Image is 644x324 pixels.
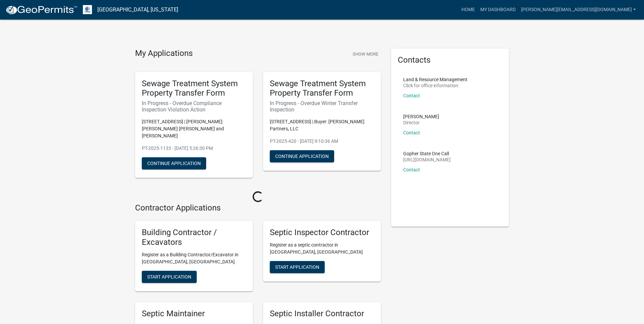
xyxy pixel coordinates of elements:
button: Continue Application [142,157,206,169]
h5: Septic Installer Contractor [270,309,374,319]
p: Director [403,120,439,125]
p: [STREET_ADDRESS] | [PERSON_NAME]: [PERSON_NAME] [PERSON_NAME] and [PERSON_NAME] [142,118,246,139]
p: [URL][DOMAIN_NAME] [403,157,451,162]
p: [STREET_ADDRESS] | Buyer: [PERSON_NAME] Partners, LLC [270,118,374,132]
a: My Dashboard [478,3,518,16]
p: Land & Resource Management [403,77,468,82]
button: Start Application [270,261,325,273]
a: Contact [403,130,420,135]
h5: Septic Inspector Contractor [270,228,374,237]
h4: Contractor Applications [135,203,381,213]
h5: Sewage Treatment System Property Transfer Form [270,79,374,98]
p: Gopher State One Call [403,151,451,156]
p: [PERSON_NAME] [403,114,439,119]
p: PT-2025-420 - [DATE] 9:10:36 AM [270,138,374,145]
p: Register as a Building Contractor/Excavator in [GEOGRAPHIC_DATA], [GEOGRAPHIC_DATA] [142,251,246,265]
a: [GEOGRAPHIC_DATA], [US_STATE] [97,4,178,15]
a: Contact [403,93,420,98]
h5: Building Contractor / Excavators [142,228,246,247]
button: Start Application [142,271,197,283]
img: Otter Tail County, Minnesota [83,5,92,14]
a: [PERSON_NAME][EMAIL_ADDRESS][DOMAIN_NAME] [518,3,639,16]
p: Register as a septic contractor in [GEOGRAPHIC_DATA], [GEOGRAPHIC_DATA] [270,241,374,256]
span: Start Application [147,274,191,279]
h4: My Applications [135,48,193,59]
button: Show More [350,48,381,60]
h6: In Progress - Overdue Compliance Inspection Violation Action [142,100,246,113]
button: Continue Application [270,150,334,162]
span: Start Application [275,264,319,270]
h6: In Progress - Overdue Winter Transfer Inspection [270,100,374,113]
p: Click for office information: [403,83,468,88]
p: PT-2025-1133 - [DATE] 5:26:30 PM [142,145,246,152]
h5: Sewage Treatment System Property Transfer Form [142,79,246,98]
h5: Septic Maintainer [142,309,246,319]
a: Contact [403,167,420,172]
h5: Contacts [398,55,502,65]
a: Home [459,3,478,16]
